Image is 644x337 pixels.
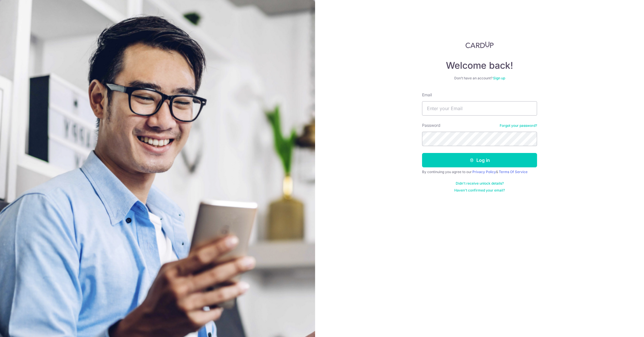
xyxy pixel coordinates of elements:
[472,170,496,174] a: Privacy Policy
[465,41,494,48] img: CardUp Logo
[456,181,504,186] a: Didn't receive unlock details?
[422,101,537,116] input: Enter your Email
[493,76,505,80] a: Sign up
[422,92,432,98] label: Email
[499,170,528,174] a: Terms Of Service
[422,76,537,81] div: Don’t have an account?
[454,188,505,193] a: Haven't confirmed your email?
[500,123,537,128] a: Forgot your password?
[422,122,440,128] label: Password
[422,60,537,71] h4: Welcome back!
[422,170,537,174] div: By continuing you agree to our &
[422,153,537,167] button: Log in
